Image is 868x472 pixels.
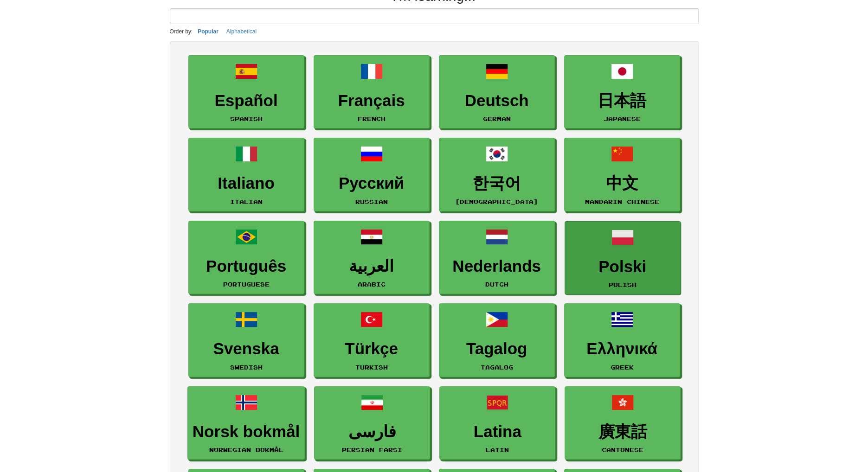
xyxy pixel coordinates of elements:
small: Turkish [355,364,388,370]
a: العربيةArabic [314,221,430,294]
small: Japanese [604,115,641,122]
h3: Русский [319,174,424,192]
h3: Italiano [193,174,299,192]
a: NederlandsDutch [439,221,555,294]
a: ItalianoItalian [188,138,304,211]
h3: Français [319,92,424,110]
h3: Norsk bokmål [193,423,300,441]
h3: Español [193,92,299,110]
small: Order by: [170,28,193,35]
h3: 한국어 [444,174,550,192]
h3: Português [193,257,299,275]
small: Greek [611,364,634,370]
small: German [483,115,511,122]
a: SvenskaSwedish [188,303,304,377]
a: 한국어[DEMOGRAPHIC_DATA] [439,138,555,211]
small: Tagalog [481,364,513,370]
small: French [358,115,386,122]
button: Alphabetical [224,26,259,37]
h3: Polski [570,258,675,276]
a: ΕλληνικάGreek [564,303,680,377]
a: EspañolSpanish [188,55,304,129]
h3: 廣東話 [570,423,675,441]
h3: فارسی [319,423,425,441]
h3: Deutsch [444,92,550,110]
a: فارسیPersian Farsi [314,386,430,460]
a: 廣東話Cantonese [565,386,681,460]
h3: Türkçe [319,340,424,358]
a: Norsk bokmålNorwegian Bokmål [187,386,305,460]
a: DeutschGerman [439,55,555,129]
button: Popular [195,26,221,37]
h3: Svenska [193,340,299,358]
h3: 日本語 [569,92,675,110]
small: Persian Farsi [342,446,402,453]
small: Polish [609,281,637,288]
small: Latin [486,446,509,453]
small: Portuguese [223,281,270,287]
a: FrançaisFrench [314,55,430,129]
a: 中文Mandarin Chinese [564,138,680,211]
small: Mandarin Chinese [585,198,659,205]
small: Arabic [358,281,386,287]
h3: Latina [444,423,550,441]
a: TürkçeTurkish [314,303,430,377]
small: [DEMOGRAPHIC_DATA] [455,198,538,205]
h3: العربية [319,257,424,275]
small: Italian [230,198,263,205]
a: PortuguêsPortuguese [188,221,304,294]
a: РусскийRussian [314,138,430,211]
small: Dutch [485,281,508,287]
a: 日本語Japanese [564,55,680,129]
small: Russian [355,198,388,205]
a: PolskiPolish [565,221,681,295]
h3: 中文 [569,174,675,192]
small: Spanish [230,115,263,122]
a: LatinaLatin [439,386,555,460]
h3: Nederlands [444,257,550,275]
small: Norwegian Bokmål [209,446,283,453]
small: Cantonese [602,446,643,453]
h3: Ελληνικά [569,340,675,358]
h3: Tagalog [444,340,550,358]
a: TagalogTagalog [439,303,555,377]
small: Swedish [230,364,263,370]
